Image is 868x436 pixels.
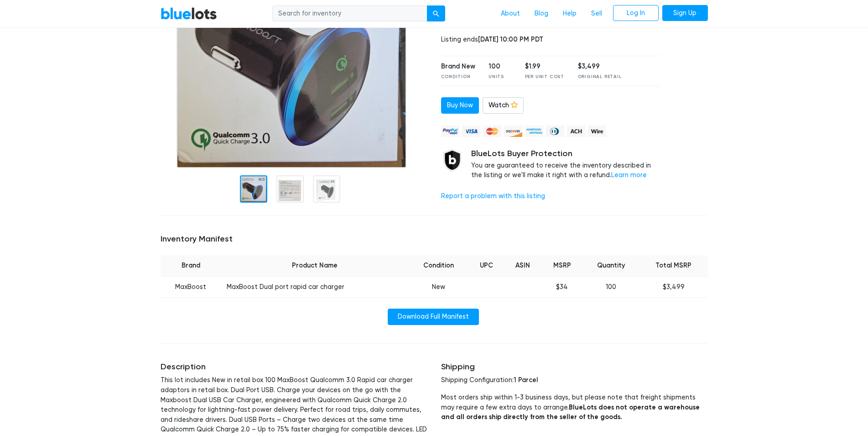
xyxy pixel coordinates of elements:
[441,149,464,172] img: buyer_protection_shield-3b65640a83011c7d3ede35a8e5a80bfdfaa6a97447f0071c1475b91a4b0b3d01.png
[161,7,217,20] a: BlueLots
[161,276,222,298] td: MaxBoost
[441,192,545,200] a: Report a problem with this listing
[578,62,622,72] div: $3,499
[408,276,468,298] td: New
[525,62,564,72] div: $1.99
[584,5,609,22] a: Sell
[662,5,708,21] a: Sign Up
[462,126,480,137] img: visa-79caf175f036a155110d1892330093d4c38f53c55c9ec9e2c3a54a56571784bb.png
[441,74,475,80] div: Condition
[541,276,583,298] td: $34
[469,255,504,276] th: UPC
[525,74,564,80] div: Per Unit Cost
[471,149,661,180] div: You are guaranteed to receive the inventory described in the listing or we'll make it right with ...
[221,276,408,298] td: MaxBoost Dual port rapid car charger
[441,97,479,114] a: Buy Now
[441,375,708,385] p: Shipping Configuration:
[583,255,639,276] th: Quantity
[613,5,659,21] a: Log In
[525,126,543,137] img: american_express-ae2a9f97a040b4b41f6397f7637041a5861d5f99d0716c09922aba4e24c8547d.png
[504,255,541,276] th: ASIN
[541,255,583,276] th: MSRP
[441,362,708,372] h5: Shipping
[639,255,708,276] th: Total MSRP
[556,5,584,22] a: Help
[221,255,408,276] th: Product Name
[441,403,700,421] strong: BlueLots does not operate a warehouse and all orders ship directly from the seller of the goods.
[578,74,622,80] div: Original Retail
[546,126,564,137] img: diners_club-c48f30131b33b1bb0e5d0e2dbd43a8bea4cb12cb2961413e2f4250e06c020426.png
[489,74,511,80] div: Units
[494,5,527,22] a: About
[489,62,511,72] div: 100
[161,255,222,276] th: Brand
[639,276,708,298] td: $3,499
[478,35,543,43] span: [DATE] 10:00 PM PDT
[483,126,501,137] img: mastercard-42073d1d8d11d6635de4c079ffdb20a4f30a903dc55d1612383a1b395dd17f39.png
[611,171,647,179] a: Learn more
[504,126,522,137] img: discover-82be18ecfda2d062aad2762c1ca80e2d36a4073d45c9e0ffae68cd515fbd3d32.png
[408,255,468,276] th: Condition
[483,97,524,114] a: Watch
[527,5,556,22] a: Blog
[441,35,661,45] div: Listing ends
[441,126,459,137] img: paypal_credit-80455e56f6e1299e8d57f40c0dcee7b8cd4ae79b9eccbfc37e2480457ba36de9.png
[583,276,639,298] td: 100
[272,5,427,22] input: Search for inventory
[441,62,475,72] div: Brand New
[567,126,585,137] img: ach-b7992fed28a4f97f893c574229be66187b9afb3f1a8d16a4691d3d3140a8ab00.png
[471,149,661,159] h5: BlueLots Buyer Protection
[161,362,427,372] h5: Description
[514,376,538,384] span: 1 Parcel
[388,309,479,325] a: Download Full Manifest
[588,126,606,137] img: wire-908396882fe19aaaffefbd8e17b12f2f29708bd78693273c0e28e3a24408487f.png
[441,393,708,422] p: Most orders ship within 1-3 business days, but please note that freight shipments may require a f...
[161,234,708,244] h5: Inventory Manifest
